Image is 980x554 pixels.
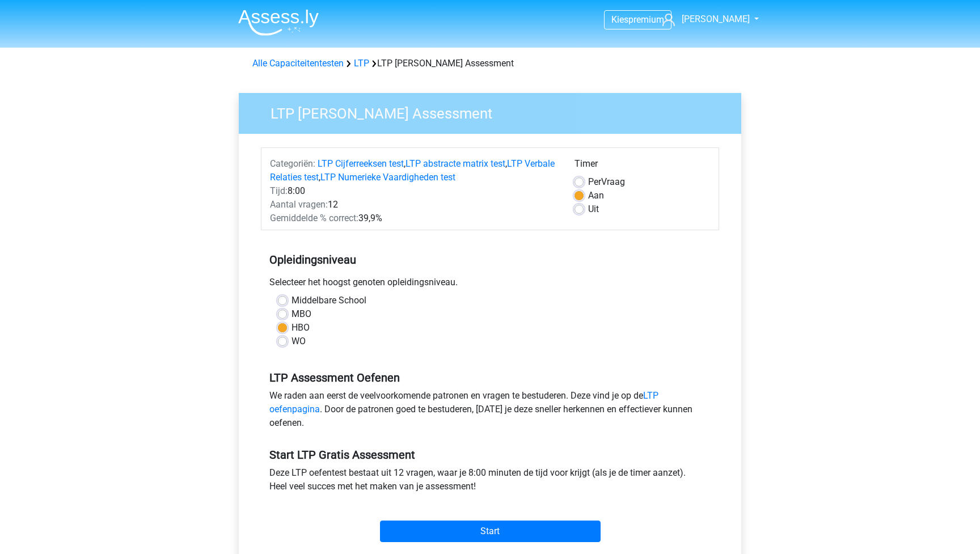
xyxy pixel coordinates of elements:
label: MBO [292,307,311,321]
a: LTP [354,58,369,69]
div: 8:00 [261,184,566,198]
a: Alle Capaciteitentesten [252,58,344,69]
h5: LTP Assessment Oefenen [269,371,711,384]
label: Uit [588,202,599,216]
label: HBO [292,321,310,335]
a: LTP abstracte matrix test [405,158,505,169]
span: [PERSON_NAME] [682,14,750,24]
h5: Opleidingsniveau [269,248,711,271]
div: , , , [261,157,566,184]
h5: Start LTP Gratis Assessment [269,448,711,462]
a: LTP Numerieke Vaardigheden test [320,172,455,183]
span: Per [588,176,601,187]
span: Aantal vragen: [270,199,328,210]
a: LTP Cijferreeksen test [318,158,404,169]
h3: LTP [PERSON_NAME] Assessment [257,100,733,122]
div: Deze LTP oefentest bestaat uit 12 vragen, waar je 8:00 minuten de tijd voor krijgt (als je de tim... [261,466,719,498]
span: Categoriën: [270,158,315,169]
label: WO [292,335,306,348]
span: Kies [611,14,628,25]
div: Selecteer het hoogst genoten opleidingsniveau. [261,276,719,294]
label: Aan [588,189,604,202]
span: premium [628,14,664,25]
label: Middelbare School [292,294,366,307]
div: Timer [575,157,710,175]
a: [PERSON_NAME] [658,12,751,26]
input: Start [380,521,601,542]
span: Gemiddelde % correct: [270,213,358,223]
span: Tijd: [270,185,288,196]
div: LTP [PERSON_NAME] Assessment [248,57,732,70]
div: 12 [261,198,566,212]
label: Vraag [588,175,625,189]
div: 39,9% [261,212,566,225]
img: Assessly [238,9,319,36]
div: We raden aan eerst de veelvoorkomende patronen en vragen te bestuderen. Deze vind je op de . Door... [261,389,719,434]
a: Kiespremium [605,12,671,27]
